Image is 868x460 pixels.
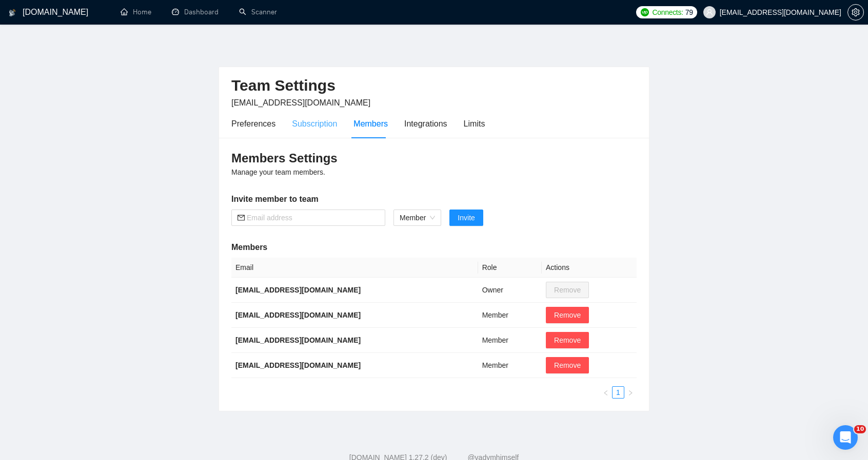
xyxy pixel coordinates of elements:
a: dashboardDashboard [172,8,219,16]
a: homeHome [121,8,151,16]
span: mail [238,214,245,221]
span: 79 [685,7,693,18]
button: Remove [546,307,589,323]
td: Member [478,303,542,328]
span: Remove [554,309,581,321]
td: Owner [478,278,542,303]
th: Actions [542,258,637,278]
span: Remove [554,334,581,346]
button: setting [847,4,864,20]
li: Previous Page [600,386,612,399]
a: searchScanner [239,8,277,16]
li: 1 [612,386,624,399]
span: user [706,9,713,16]
div: Subscription [292,117,337,130]
div: Preferences [231,117,275,130]
th: Role [478,258,542,278]
li: Next Page [624,386,637,399]
b: [EMAIL_ADDRESS][DOMAIN_NAME] [235,336,361,344]
img: upwork-logo.png [641,8,649,16]
td: Member [478,328,542,353]
button: left [600,386,612,399]
img: logo [9,5,16,21]
h2: Team Settings [231,75,637,96]
span: Member [400,210,435,225]
span: 10 [854,425,866,433]
td: Member [478,353,542,378]
b: [EMAIL_ADDRESS][DOMAIN_NAME] [235,286,361,294]
span: right [627,390,634,396]
a: setting [847,8,864,16]
h3: Members Settings [231,150,637,166]
b: [EMAIL_ADDRESS][DOMAIN_NAME] [235,361,361,369]
button: Remove [546,332,589,348]
h5: Members [231,241,637,254]
input: Email address [247,212,379,223]
div: Members [353,117,388,130]
b: [EMAIL_ADDRESS][DOMAIN_NAME] [235,311,361,319]
span: Invite [458,212,475,223]
div: Limits [464,117,485,130]
a: 1 [613,387,624,398]
button: Invite [449,210,483,226]
span: left [603,390,609,396]
button: right [624,386,637,399]
iframe: Intercom live chat [833,425,858,450]
span: [EMAIL_ADDRESS][DOMAIN_NAME] [231,98,370,107]
button: Remove [546,357,589,373]
span: Remove [554,360,581,371]
span: Connects: [652,7,683,18]
h5: Invite member to team [231,193,637,205]
div: Integrations [404,117,447,130]
th: Email [231,258,478,278]
span: setting [848,8,863,16]
span: Manage your team members. [231,168,325,176]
